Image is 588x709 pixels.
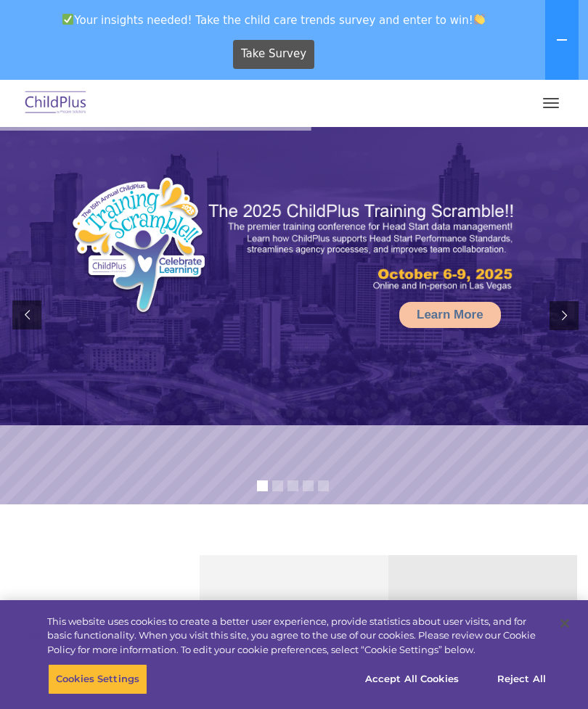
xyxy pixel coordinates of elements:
[233,40,315,69] a: Take Survey
[474,14,485,25] img: 👏
[48,664,147,694] button: Cookies Settings
[62,14,73,25] img: ✅
[357,664,467,694] button: Accept All Cookies
[47,615,547,657] div: This website uses cookies to create a better user experience, provide statistics about user visit...
[549,607,581,639] button: Close
[241,41,306,67] span: Take Survey
[22,86,90,120] img: ChildPlus by Procare Solutions
[476,664,567,694] button: Reject All
[399,302,501,328] a: Learn More
[6,6,542,34] span: Your insights needed! Take the child care trends survey and enter to win!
